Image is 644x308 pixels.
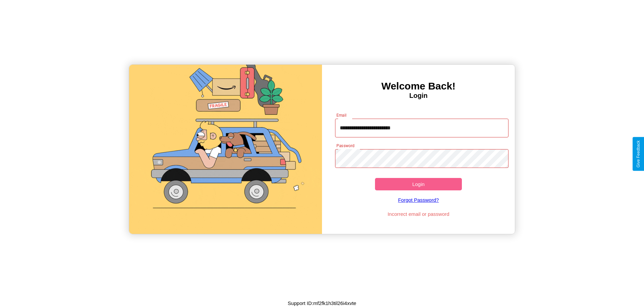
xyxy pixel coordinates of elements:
[332,190,505,209] a: Forgot Password?
[636,140,641,168] div: Give Feedback
[129,65,322,234] img: gif
[288,299,356,308] p: Support ID: mf2fk1h3til26i4xvte
[336,112,347,118] label: Email
[322,80,515,92] h3: Welcome Back!
[332,209,505,219] p: Incorrect email or password
[336,143,354,148] label: Password
[322,92,515,100] h4: Login
[375,178,462,190] button: Login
